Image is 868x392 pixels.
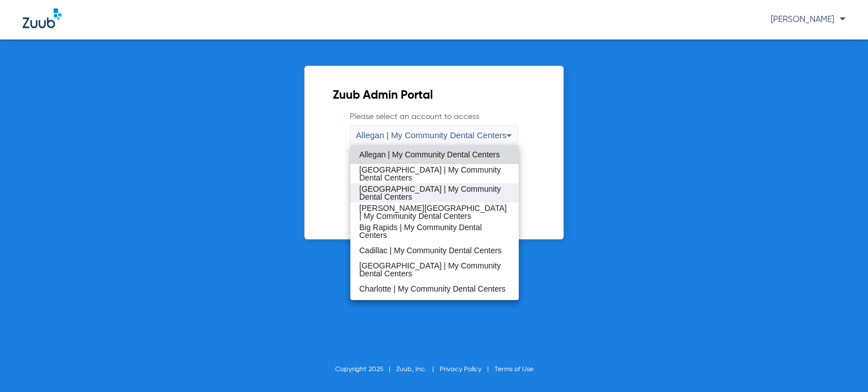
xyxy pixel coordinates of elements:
[359,185,510,201] span: [GEOGRAPHIC_DATA] | My Community Dental Centers
[359,166,510,182] span: [GEOGRAPHIC_DATA] | My Community Dental Centers
[359,285,506,293] span: Charlotte | My Community Dental Centers
[359,151,500,158] span: Allegan | My Community Dental Centers
[359,262,510,278] span: [GEOGRAPHIC_DATA] | My Community Dental Centers
[359,204,510,220] span: [PERSON_NAME][GEOGRAPHIC_DATA] | My Community Dental Centers
[359,223,510,239] span: Big Rapids | My Community Dental Centers
[359,246,502,254] span: Cadillac | My Community Dental Centers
